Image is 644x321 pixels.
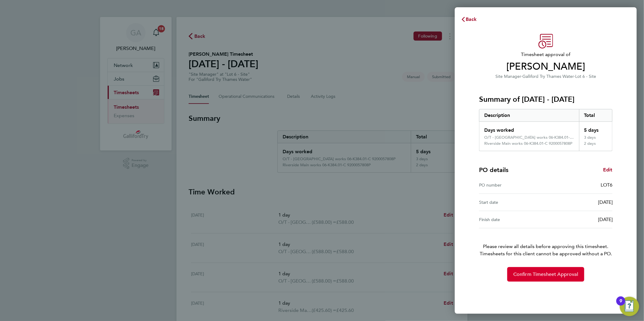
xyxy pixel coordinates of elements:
[455,13,483,25] button: Back
[479,181,546,189] div: PO number
[601,182,612,188] span: LOT6
[495,74,521,79] span: Site Manager
[479,109,612,151] div: Summary of 15 - 21 Sep 2025
[479,61,612,73] span: [PERSON_NAME]
[620,297,639,316] button: Open Resource Center, 9 new notifications
[479,51,612,58] span: Timesheet approval of
[479,109,579,121] div: Description
[479,166,508,174] h4: PO details
[546,216,612,223] div: [DATE]
[479,216,546,223] div: Finish date
[619,301,622,309] div: 9
[546,199,612,206] div: [DATE]
[574,74,575,79] span: ·
[521,74,522,79] span: ·
[575,74,596,79] span: Lot 6 - Site
[579,135,612,141] div: 3 days
[603,166,612,174] a: Edit
[479,122,579,135] div: Days worked
[579,122,612,135] div: 5 days
[507,267,584,282] button: Confirm Timesheet Approval
[522,74,574,79] span: Galliford Try Thames Water
[484,141,572,146] div: Riverside Main works 06-K384.01-C 9200057808P
[603,167,612,173] span: Edit
[472,250,620,257] span: Timesheets for this client cannot be approved without a PO.
[472,228,620,257] p: Please review all details before approving this timesheet.
[484,135,574,140] div: O/T - [GEOGRAPHIC_DATA] works 06-K384.01-C 9200057808P
[466,16,477,22] span: Back
[579,141,612,151] div: 2 days
[579,109,612,121] div: Total
[479,199,546,206] div: Start date
[479,94,612,104] h3: Summary of [DATE] - [DATE]
[513,271,578,277] span: Confirm Timesheet Approval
